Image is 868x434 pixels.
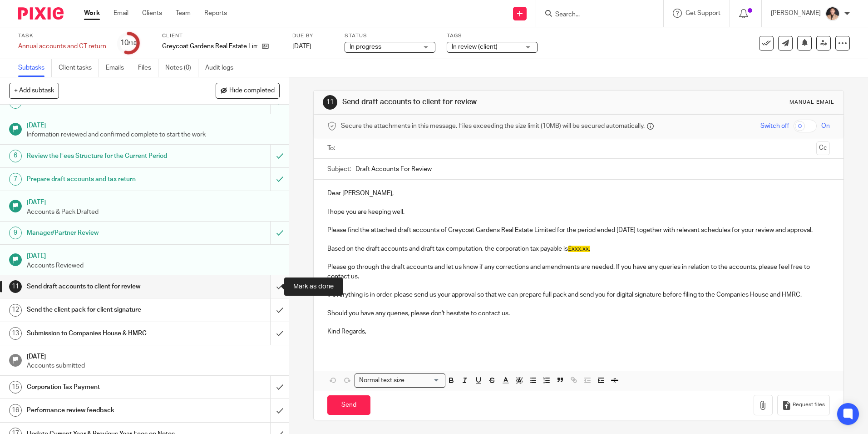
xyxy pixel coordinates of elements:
[27,380,183,394] h1: Corporation Tax Payment
[27,280,183,293] h1: Send draft accounts to client for review
[452,44,498,50] span: In review (client)
[229,87,275,95] span: Hide completed
[27,130,280,139] p: Information reviewed and confirmed complete to start the work
[27,303,183,317] h1: Send the client pack for client signature
[355,373,445,388] div: Search for option
[816,141,830,155] button: Cc
[142,9,162,18] a: Clients
[27,172,183,186] h1: Prepare draft accounts and tax return
[176,9,191,18] a: Team
[327,226,829,235] p: Please find the attached draft accounts of Greycoat Gardens Real Estate Limited for the period en...
[27,226,183,240] h1: Manager/Partner Review
[777,395,830,415] button: Request files
[27,404,183,417] h1: Performance review feedback
[345,32,435,40] label: Status
[27,149,183,163] h1: Review the Fees Structure for the Current Period
[9,381,22,394] div: 15
[9,83,59,98] button: + Add subtask
[554,11,636,19] input: Search
[327,244,829,253] p: Based on the draft accounts and draft tax computation, the corporation tax payable is
[138,59,158,77] a: Files
[128,41,137,46] small: /18
[9,280,22,293] div: 11
[327,395,370,415] input: Send
[27,196,280,207] h1: [DATE]
[327,207,829,217] p: I hope you are keeping well.
[27,261,280,270] p: Accounts Reviewed
[793,401,825,409] span: Request files
[447,32,538,40] label: Tags
[350,44,381,50] span: In progress
[789,99,834,106] div: Manual email
[686,10,720,16] span: Get Support
[327,189,829,198] p: Dear [PERSON_NAME],
[327,309,829,318] p: Should you have any queries, please don't hesitate to contact us.
[27,327,183,340] h1: Submission to Companies House & HMRC
[9,150,22,162] div: 6
[27,207,280,217] p: Accounts & Pack Drafted
[204,9,227,18] a: Reports
[9,327,22,340] div: 13
[165,59,198,77] a: Notes (0)
[341,121,645,131] span: Secure the attachments in this message. Files exceeding the size limit (10MB) will be secured aut...
[327,327,829,336] p: Kind Regards,
[323,95,337,110] div: 11
[162,32,281,40] label: Client
[18,7,64,20] img: Pixie
[327,290,829,299] p: If everything is in order, please send us your approval so that we can prepare full pack and send...
[760,121,789,131] span: Switch off
[216,83,280,98] button: Hide completed
[9,304,22,317] div: 12
[357,376,406,385] span: Normal text size
[27,249,280,261] h1: [DATE]
[9,227,22,239] div: 9
[162,42,257,51] p: Greycoat Gardens Real Estate Limited
[27,350,280,361] h1: [DATE]
[59,59,99,77] a: Client tasks
[27,119,280,130] h1: [DATE]
[327,144,337,153] label: To:
[18,59,52,77] a: Subtasks
[825,6,840,21] img: Nikhil%20(2).jpg
[18,32,106,40] label: Task
[568,246,590,252] span: £xxx.xx.
[9,173,22,186] div: 7
[407,376,440,385] input: Search for option
[113,9,128,18] a: Email
[771,9,821,18] p: [PERSON_NAME]
[292,32,333,40] label: Due by
[327,262,829,281] p: Please go through the draft accounts and let us know if any corrections and amendments are needed...
[106,59,131,77] a: Emails
[327,165,351,174] label: Subject:
[84,9,100,18] a: Work
[120,38,137,48] div: 10
[18,42,106,51] div: Annual accounts and CT return
[27,361,280,370] p: Accounts submitted
[205,59,240,77] a: Audit logs
[292,43,311,50] span: [DATE]
[821,121,830,131] span: On
[342,97,598,107] h1: Send draft accounts to client for review
[9,404,22,417] div: 16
